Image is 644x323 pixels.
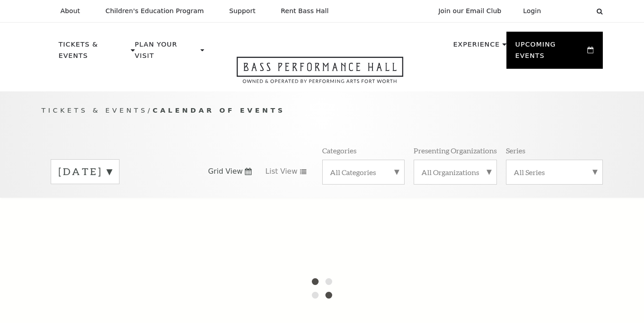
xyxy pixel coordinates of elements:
label: All Categories [330,167,397,177]
p: Series [506,146,525,155]
p: Categories [322,146,357,155]
span: Calendar of Events [153,106,285,114]
p: Experience [453,39,500,55]
span: Tickets & Events [42,106,148,114]
select: Select: [556,7,588,15]
p: About [61,7,80,15]
p: Tickets & Events [59,39,129,66]
p: Plan Your Visit [135,39,198,66]
p: Support [229,7,256,15]
p: Children's Education Program [105,7,204,15]
label: [DATE] [58,165,112,179]
label: All Organizations [421,167,489,177]
span: List View [265,166,297,176]
span: Grid View [208,166,243,176]
p: Rent Bass Hall [281,7,329,15]
label: All Series [514,167,595,177]
p: Presenting Organizations [414,146,497,155]
p: Upcoming Events [515,39,586,66]
p: / [42,105,603,116]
